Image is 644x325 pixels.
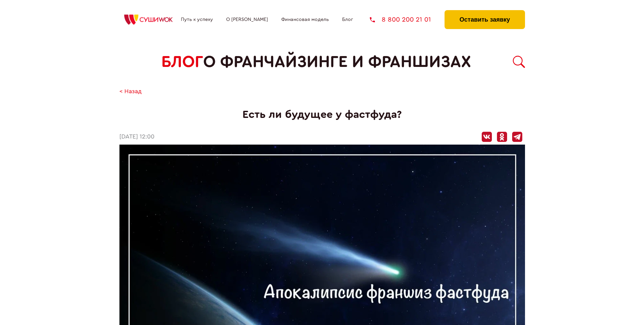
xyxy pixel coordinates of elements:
span: о франчайзинге и франшизах [203,53,471,71]
a: Путь к успеху [181,17,213,22]
h1: Есть ли будущее у фастфуда? [119,108,525,121]
a: Блог [342,17,353,22]
a: О [PERSON_NAME] [226,17,268,22]
span: БЛОГ [161,53,203,71]
span: 8 800 200 21 01 [382,16,431,23]
time: [DATE] 12:00 [119,133,154,141]
button: Оставить заявку [445,10,525,29]
a: < Назад [119,88,142,95]
a: Финансовая модель [281,17,329,22]
a: 8 800 200 21 01 [370,16,431,23]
